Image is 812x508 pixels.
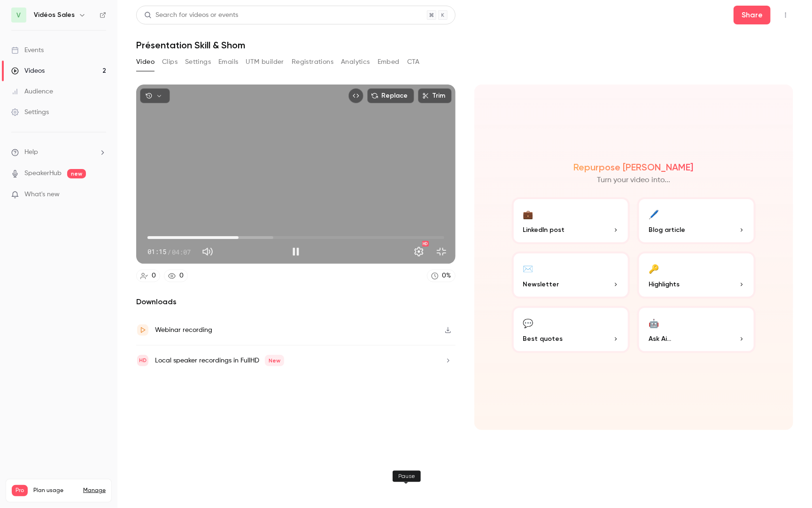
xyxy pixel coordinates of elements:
button: Embed [378,54,400,69]
div: 0 [179,271,184,281]
button: Registrations [292,54,333,69]
span: New [265,355,284,366]
span: / [167,247,171,257]
button: 🖊️Blog article [637,197,756,244]
span: Pro [12,485,28,496]
p: Turn your video into... [597,175,670,186]
div: Webinar recording [155,324,212,336]
span: LinkedIn post [523,225,565,235]
h2: Downloads [136,296,456,308]
div: Pause [393,471,421,482]
h2: Repurpose [PERSON_NAME] [574,162,694,173]
div: 0 % [442,271,451,281]
div: 🖊️ [649,207,659,221]
span: 04:07 [172,247,191,257]
button: Analytics [341,54,370,69]
li: help-dropdown-opener [11,147,106,157]
div: Local speaker recordings in FullHD [155,355,284,366]
button: Emails [218,54,238,69]
div: 0 [152,271,156,281]
div: 💼 [523,207,534,221]
a: 0 [164,269,188,282]
button: Settings [410,242,428,261]
button: 💼LinkedIn post [512,197,630,244]
button: Video [136,54,155,69]
span: Plan usage [33,487,77,494]
span: Newsletter [523,279,559,289]
button: Trim [418,88,452,103]
h1: Présentation Skill & Shom [136,39,793,51]
div: 🤖 [649,316,659,330]
div: HD [422,241,429,246]
button: UTM builder [246,54,284,69]
span: What's new [24,190,60,200]
button: Replace [367,88,414,103]
a: SpeakerHub [24,169,62,178]
div: Events [11,46,44,55]
button: 🤖Ask Ai... [637,306,756,353]
button: 🔑Highlights [637,252,756,299]
button: ✉️Newsletter [512,252,630,299]
button: 💬Best quotes [512,306,630,353]
button: Exit full screen [432,242,451,261]
span: Ask Ai... [649,334,671,344]
span: Highlights [649,279,680,289]
div: Videos [11,66,45,76]
div: 💬 [523,316,534,330]
span: 01:15 [147,247,166,257]
a: 0% [427,269,456,282]
div: Search for videos or events [144,10,238,20]
div: 01:15 [147,247,191,257]
span: Best quotes [523,334,563,344]
button: CTA [407,54,420,69]
button: Share [734,6,771,24]
div: Audience [11,87,53,96]
div: ✉️ [523,261,534,276]
h6: Vidéos Sales [34,10,75,20]
span: Help [24,147,38,157]
div: Settings [11,108,49,117]
button: Embed video [348,88,363,103]
button: Pause [286,242,305,261]
span: new [67,169,86,178]
button: Top Bar Actions [778,8,793,23]
button: Mute [198,242,217,261]
span: V [17,10,21,20]
button: Clips [162,54,178,69]
div: 🔑 [649,261,659,276]
span: Blog article [649,225,685,235]
button: Settings [185,54,211,69]
a: Manage [83,487,106,494]
a: 0 [136,269,160,282]
iframe: Noticeable Trigger [95,191,106,199]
